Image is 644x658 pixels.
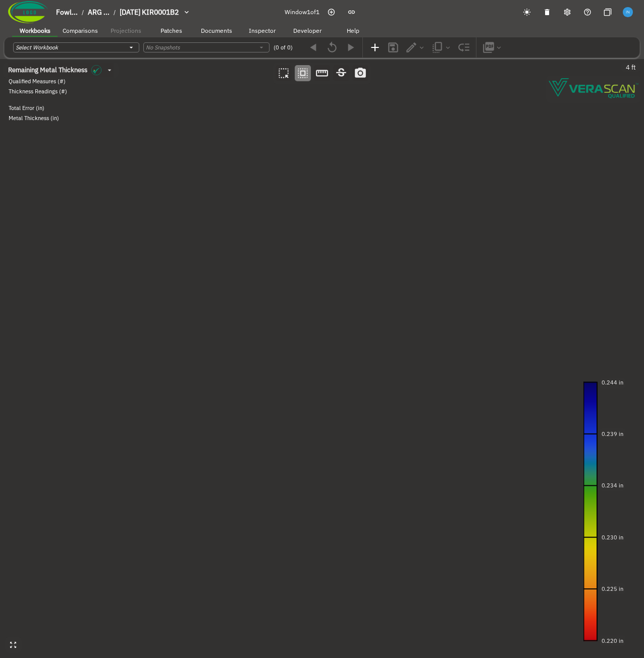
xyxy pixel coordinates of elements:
[201,27,232,34] span: Documents
[249,27,276,34] span: Inspector
[602,534,623,541] text: 0.230 in
[549,78,638,98] img: Verascope qualified watermark
[602,585,623,592] text: 0.225 in
[16,44,58,51] i: Select Workbook
[293,27,321,34] span: Developer
[623,7,632,17] img: f6ffcea323530ad0f5eeb9c9447a59c5
[9,115,59,122] span: Metal Thickness (in)
[8,1,48,23] img: Company Logo
[9,104,44,112] span: Total Error (in)
[9,78,66,85] span: Qualified Measures (#)
[146,44,180,51] i: No Snapshots
[285,8,319,17] span: Window 1 of 1
[120,8,179,17] span: [DATE] KIR0001B2
[91,65,101,75] img: icon in the dropdown
[602,637,623,644] text: 0.220 in
[602,379,623,386] text: 0.244 in
[63,27,98,34] span: Comparisons
[274,43,293,52] span: (0 of 0)
[160,27,182,34] span: Patches
[8,66,87,74] span: Remaining Metal Thickness
[602,482,623,489] text: 0.234 in
[9,88,67,95] span: Thickness Readings (#)
[56,7,179,18] nav: breadcrumb
[82,8,84,17] li: /
[114,8,116,17] li: /
[602,430,623,437] text: 0.239 in
[20,27,50,34] span: Workbooks
[56,8,78,17] span: Fowl...
[626,63,636,73] span: 4 ft
[52,4,199,21] button: breadcrumb
[347,27,359,34] span: Help
[88,8,110,17] span: ARG ...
